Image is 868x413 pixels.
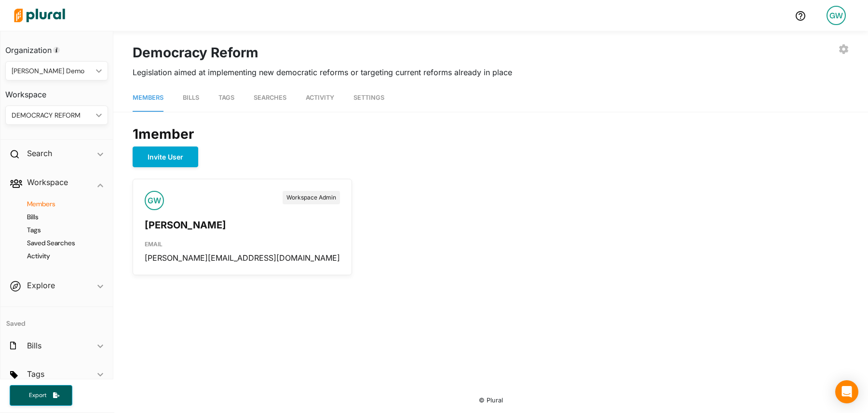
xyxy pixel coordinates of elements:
a: Searches [254,84,286,112]
a: Tags [15,226,103,235]
a: Bills [183,84,199,112]
h2: Bills [27,340,41,351]
a: Activity [306,84,334,112]
div: 1 member [133,121,849,147]
div: [PERSON_NAME] [145,218,340,232]
h4: Saved [0,307,113,331]
span: Activity [306,94,334,101]
span: Bills [183,94,199,101]
h3: Workspace [5,80,108,102]
h3: Organization [5,36,108,57]
a: Tags [218,84,234,112]
div: Tooltip anchor [52,46,61,54]
h2: Explore [27,280,55,291]
a: Bills [15,213,103,222]
div: Open Intercom Messenger [835,380,858,403]
a: Activity [15,252,103,261]
div: EMAIL [145,232,340,253]
a: Members [133,84,163,112]
a: Members [15,200,103,209]
button: Export [10,385,72,406]
small: © Plural [479,397,503,404]
h2: Search [27,148,52,159]
a: Saved Searches [15,239,103,248]
span: Export [22,391,53,400]
a: Settings [353,84,384,112]
div: DEMOCRACY REFORM [12,110,92,120]
h1: Democracy Reform [133,42,258,63]
span: Members [133,94,163,101]
span: Legislation aimed at implementing new democratic reforms or targeting current reforms already in ... [133,64,512,81]
a: GW [819,2,854,29]
span: Searches [254,94,286,101]
button: Invite User [133,147,198,167]
h2: Workspace [27,177,68,187]
div: [PERSON_NAME][EMAIL_ADDRESS][DOMAIN_NAME] [145,253,340,263]
span: Tags [218,94,234,101]
div: [PERSON_NAME] Demo [12,66,92,76]
div: Workspace Admin [283,191,340,204]
div: GW [145,191,164,210]
span: Settings [353,94,384,101]
div: GW [827,6,846,25]
h2: Tags [27,369,44,379]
